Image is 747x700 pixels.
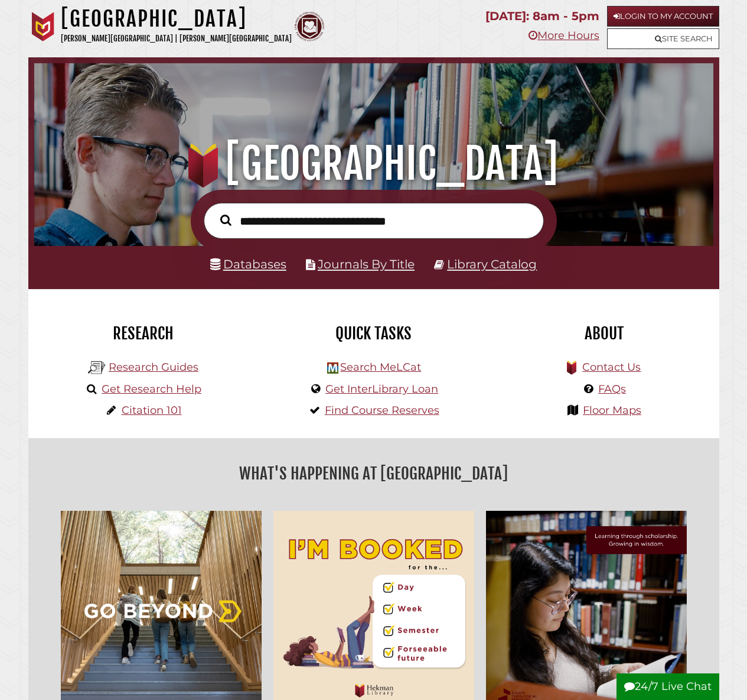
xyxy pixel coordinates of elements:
h1: [GEOGRAPHIC_DATA] [45,138,702,190]
p: [DATE]: 8am - 5pm [485,6,599,27]
a: Citation 101 [122,404,182,417]
a: Search MeLCat [340,361,421,374]
img: Calvin Theological Seminary [295,12,324,41]
h1: [GEOGRAPHIC_DATA] [61,6,292,32]
h2: Quick Tasks [268,323,480,343]
a: Site Search [607,28,719,49]
h2: What's Happening at [GEOGRAPHIC_DATA] [37,460,710,487]
a: Research Guides [109,361,198,374]
img: Hekman Library Logo [327,362,338,374]
p: [PERSON_NAME][GEOGRAPHIC_DATA] | [PERSON_NAME][GEOGRAPHIC_DATA] [61,32,292,46]
a: Login to My Account [607,6,719,27]
a: Contact Us [582,361,641,374]
a: Databases [210,257,286,271]
a: Get Research Help [102,383,201,396]
a: Find Course Reserves [325,404,439,417]
a: Floor Maps [583,404,641,417]
i: Search [220,214,231,226]
button: Search [214,212,237,229]
a: Get InterLibrary Loan [325,383,438,396]
img: Hekman Library Logo [88,359,106,377]
a: FAQs [598,383,626,396]
h2: About [498,323,710,343]
img: Calvin University [28,12,58,41]
a: More Hours [529,29,599,42]
a: Library Catalog [447,257,537,271]
h2: Research [37,323,250,343]
a: Journals By Title [318,257,415,271]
